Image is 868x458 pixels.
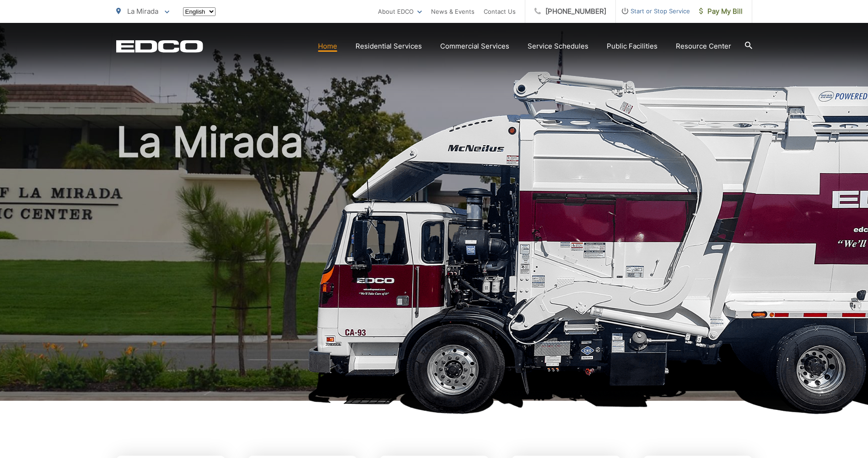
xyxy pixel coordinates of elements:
[183,7,216,16] select: Select a language
[116,119,752,409] h1: La Mirada
[356,41,422,52] a: Residential Services
[378,6,422,17] a: About EDCO
[127,7,158,16] span: La Mirada
[440,41,509,52] a: Commercial Services
[699,6,743,17] span: Pay My Bill
[116,40,203,53] a: EDCD logo. Return to the homepage.
[431,6,474,17] a: News & Events
[676,41,731,52] a: Resource Center
[528,41,588,52] a: Service Schedules
[607,41,658,52] a: Public Facilities
[484,6,516,17] a: Contact Us
[318,41,337,52] a: Home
